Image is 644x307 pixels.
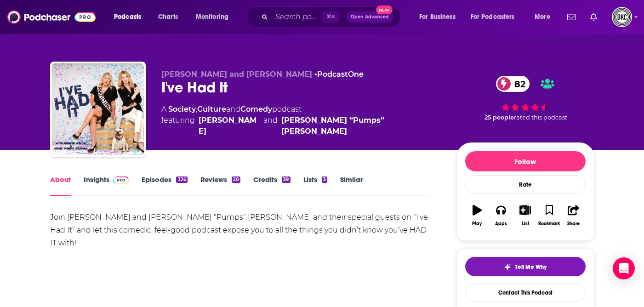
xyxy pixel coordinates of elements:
[322,11,339,23] span: ⌘ K
[612,7,632,27] button: Show profile menu
[537,199,561,232] button: Bookmark
[255,6,410,28] div: Search podcasts, credits, & more...
[561,199,585,232] button: Share
[514,114,567,121] span: rated this podcast
[52,63,144,155] img: I've Had It
[587,9,601,25] a: Show notifications dropdown
[108,10,153,24] button: open menu
[515,263,547,271] span: Tell Me Why
[471,11,515,23] span: For Podcasters
[240,105,272,114] a: Comedy
[199,115,260,137] a: Jennifer Welch
[465,284,586,301] a: Contact This Podcast
[161,115,442,137] span: featuring
[612,7,632,27] span: Logged in as DKCMediatech
[413,10,467,24] button: open menu
[197,105,226,114] a: Culture
[465,257,586,276] button: tell me why sparkleTell Me Why
[505,76,530,92] span: 82
[528,10,562,24] button: open menu
[465,199,489,232] button: Play
[567,221,580,227] div: Share
[226,105,240,114] span: and
[538,221,560,227] div: Bookmark
[419,11,456,23] span: For Business
[200,175,240,196] a: Reviews20
[564,9,579,25] a: Show notifications dropdown
[189,10,240,24] button: open menu
[272,10,322,24] input: Search podcasts, credits, & more...
[456,70,594,127] div: 82 25 peoplerated this podcast
[253,175,290,196] a: Credits39
[142,175,187,196] a: Episodes326
[465,10,528,24] button: open menu
[465,175,586,194] div: Rate
[376,6,393,14] span: New
[196,11,228,23] span: Monitoring
[465,151,586,171] button: Follow
[314,70,364,79] span: •
[113,176,129,184] img: Podchaser Pro
[513,199,537,232] button: List
[158,11,178,23] span: Charts
[340,175,363,196] a: Similar
[281,115,441,137] a: Angie “Pumps” Sullivan
[351,15,389,19] span: Open Advanced
[161,70,312,79] span: [PERSON_NAME] and [PERSON_NAME]
[489,199,513,232] button: Apps
[114,11,141,23] span: Podcasts
[84,175,129,196] a: InsightsPodchaser Pro
[263,115,278,137] span: and
[152,10,183,24] a: Charts
[472,221,482,227] div: Play
[196,105,197,114] span: ,
[303,175,327,196] a: Lists3
[50,211,429,250] div: Join [PERSON_NAME] and [PERSON_NAME] “Pumps” [PERSON_NAME] and their special guests on “I’ve Had ...
[317,70,364,79] a: PodcastOne
[282,176,290,183] div: 39
[347,11,393,23] button: Open AdvancedNew
[232,176,240,183] div: 20
[161,104,442,137] div: A podcast
[504,263,511,271] img: tell me why sparkle
[612,7,632,27] img: User Profile
[176,176,187,183] div: 326
[322,176,327,183] div: 3
[484,114,514,121] span: 25 people
[522,221,529,227] div: List
[50,175,71,196] a: About
[496,76,530,92] a: 82
[7,8,96,26] img: Podchaser - Follow, Share and Rate Podcasts
[168,105,196,114] a: Society
[495,221,507,227] div: Apps
[613,257,635,279] div: Open Intercom Messenger
[535,11,550,23] span: More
